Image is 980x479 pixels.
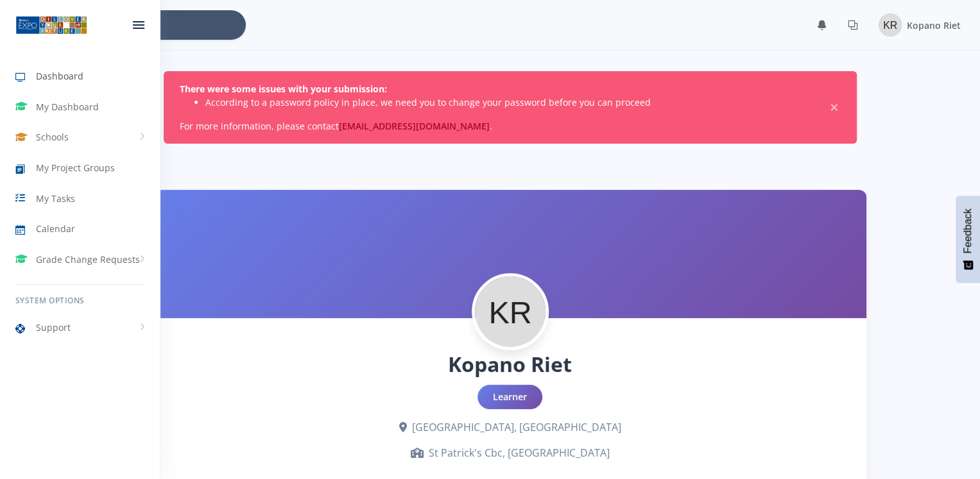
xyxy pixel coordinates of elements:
[962,208,974,253] span: Feedback
[36,130,69,144] span: Schools
[15,295,144,307] h6: System Options
[828,101,841,114] button: Close
[175,445,846,460] div: St Patrick's Cbc, [GEOGRAPHIC_DATA]
[36,161,115,174] span: My Project Groups
[868,11,961,39] a: Image placeholder Kopano Riet
[36,222,75,235] span: Calendar
[85,10,246,40] input: Search
[205,96,810,109] li: According to a password policy in place, we need you to change your password before you can proceed
[36,100,99,113] span: My Dashboard
[36,69,83,83] span: Dashboard
[879,13,902,37] img: Image placeholder
[164,71,857,144] div: For more information, please contact .
[175,349,846,380] h1: Kopano Riet
[907,19,961,31] span: Kopano Riet
[828,101,841,114] span: ×
[180,83,387,95] strong: There were some issues with your submission:
[175,419,846,435] div: [GEOGRAPHIC_DATA], [GEOGRAPHIC_DATA]
[956,196,980,283] button: Feedback - Show survey
[36,321,71,334] span: Support
[477,385,542,409] div: Learner
[15,15,87,35] img: ...
[36,253,140,266] span: Grade Change Requests
[339,120,490,132] a: [EMAIL_ADDRESS][DOMAIN_NAME]
[36,192,75,205] span: My Tasks
[475,276,546,347] img: Profile Picture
